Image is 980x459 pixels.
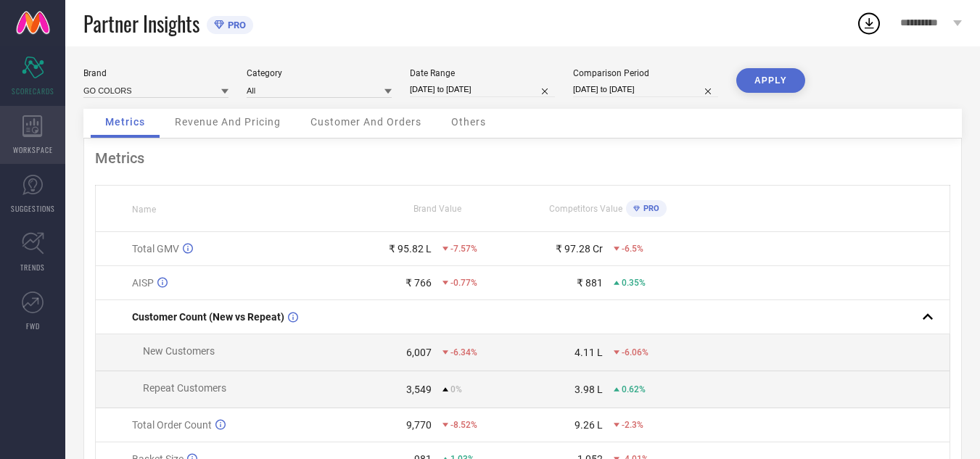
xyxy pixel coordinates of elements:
[175,116,281,128] span: Revenue And Pricing
[83,68,228,78] div: Brand
[856,10,882,36] div: Open download list
[575,384,603,395] div: 3.98 L
[410,68,555,78] div: Date Range
[573,82,718,97] input: Select comparison period
[549,204,622,214] span: Competitors Value
[622,244,643,254] span: -6.5%
[556,243,603,255] div: ₹ 97.28 Cr
[83,9,199,38] span: Partner Insights
[247,68,392,78] div: Category
[132,204,156,215] span: Name
[450,347,477,357] span: -6.34%
[224,20,246,30] span: PRO
[20,262,45,273] span: TRENDS
[406,347,432,358] div: 6,007
[413,204,461,214] span: Brand Value
[405,277,432,289] div: ₹ 766
[451,116,486,128] span: Others
[310,116,421,128] span: Customer And Orders
[622,347,648,357] span: -6.06%
[450,384,462,394] span: 0%
[105,116,145,128] span: Metrics
[132,419,212,431] span: Total Order Count
[13,144,53,155] span: WORKSPACE
[736,68,805,93] button: APPLY
[640,204,659,213] span: PRO
[622,384,646,394] span: 0.62%
[11,203,55,214] span: SUGGESTIONS
[132,277,154,289] span: AISP
[26,321,40,331] span: FWD
[12,86,54,96] span: SCORECARDS
[577,277,603,289] div: ₹ 881
[95,149,950,167] div: Metrics
[406,419,432,431] div: 9,770
[450,420,477,430] span: -8.52%
[132,311,284,323] span: Customer Count (New vs Repeat)
[389,243,432,255] div: ₹ 95.82 L
[132,243,179,255] span: Total GMV
[406,384,432,395] div: 3,549
[143,345,215,357] span: New Customers
[575,347,603,358] div: 4.11 L
[573,68,718,78] div: Comparison Period
[622,278,646,288] span: 0.35%
[622,420,643,430] span: -2.3%
[410,82,555,97] input: Select date range
[575,419,603,431] div: 9.26 L
[450,244,477,254] span: -7.57%
[450,278,477,288] span: -0.77%
[143,382,226,394] span: Repeat Customers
